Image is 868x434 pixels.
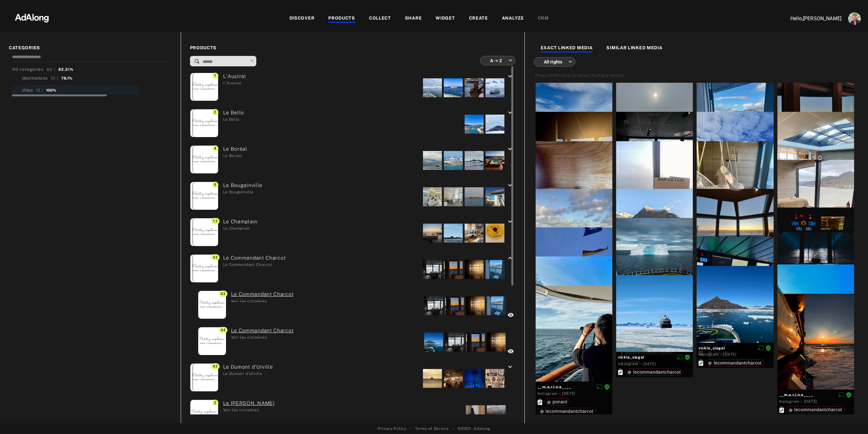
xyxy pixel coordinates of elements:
a: (ada-ponant-2) Le Jacques Cartier: Voir les croisières [223,400,275,407]
time: 2024-04-29T19:07:13.000Z [562,391,575,396]
a: Privacy Policy [378,426,406,431]
img: ponant-stl-product.png [192,364,219,391]
button: Disable diffusion on this media [675,354,685,360]
span: · [720,352,722,357]
div: 13 | [36,87,43,93]
span: CATEGORIES [9,45,172,51]
div: Le Champlain [223,226,258,231]
div: 83 | [47,67,56,72]
img: 63233d7d88ed69de3c212112c67096b6.png [4,8,60,27]
span: 43 [211,363,219,370]
span: ponant [553,399,568,404]
span: vickie_siegel [699,345,771,351]
div: DISCOVER [289,15,315,22]
span: 2 [212,109,218,115]
time: 2024-07-02T07:27:38.000Z [723,352,736,357]
span: lecommandantcharcot [546,409,593,414]
img: ponant-stl-product.png [190,218,218,246]
img: ponant-stl-product.png [190,109,218,137]
svg: Exact products linked [618,369,623,375]
div: ponant [547,400,568,404]
i: keyboard_arrow_down [506,145,514,153]
img: ponant-stl-product.png [198,327,226,355]
span: · [639,361,641,366]
div: Le Bello [223,117,244,122]
span: 4 [212,145,218,152]
span: __m.a.r.i.n.e____ [779,392,852,398]
span: 43 [219,291,227,297]
i: keyboard_arrow_down [506,73,514,80]
span: Rights agreed [604,384,610,389]
div: EXACT LINKED MEDIA [541,45,593,52]
div: lecommandantcharcot [708,361,761,365]
button: Disable diffusion on this media [836,391,846,398]
div: Le Boréal [223,153,247,159]
div: Voir les croisières [231,335,294,340]
img: ponant-stl-product.png [192,255,219,282]
img: ponant-stl-product.png [190,182,218,210]
div: 78.1% [61,75,73,81]
img: ponant-stl-product.png [190,73,218,101]
span: 9 [212,182,218,188]
div: SHARE [405,15,422,22]
img: ponant-stl-product.png [192,146,219,173]
div: 100% [46,87,56,93]
img: ponant-stl-product.png [190,364,218,391]
time: 2024-07-02T07:27:38.000Z [643,362,656,366]
span: Rights agreed [846,392,852,397]
a: (ada-ponant-52) Le Commandant Charcot: Voir les croisières [231,291,294,298]
button: Disable diffusion on this media [756,345,765,351]
span: lecommandantcharcot [633,370,681,375]
div: CREATE [469,15,488,22]
img: ponant-stl-product.png [192,109,219,137]
span: 43 [211,254,219,261]
span: PRODUCTS [190,45,515,51]
img: ACg8ocLjEk1irI4XXb49MzUGwa4F_C3PpCyg-3CPbiuLEZrYEA=s96-c [848,12,861,25]
img: ponant-stl-product.png [192,182,219,210]
span: 13 [211,218,219,224]
div: CRM [538,15,549,22]
i: keyboard_arrow_down [506,363,514,371]
img: ponant-stl-product.png [192,218,219,246]
svg: Exact products linked [538,399,542,405]
div: COLLECT [369,15,391,22]
div: Instagram [699,352,718,357]
div: SIMILAR LINKED MEDIA [606,45,662,52]
span: · [559,391,561,396]
div: PRODUCTS [328,15,355,22]
div: Voir les croisières [223,407,275,413]
a: Terms of Service [415,426,449,431]
img: ponant-stl-product.png [190,255,218,282]
svg: Exact products linked [779,407,784,413]
div: All categories [12,66,74,73]
img: ponant-stl-product.png [198,291,226,319]
div: ships [22,87,33,93]
img: ponant-stl-product.png [190,400,218,428]
span: 7 [212,73,218,79]
div: WIDGET [436,15,455,22]
div: 70 | [51,75,58,81]
div: Le Bougainville [223,189,263,195]
button: Disable diffusion on this media [595,383,604,390]
button: Account settings [847,11,862,27]
i: keyboard_arrow_down [506,109,514,117]
span: 44 [219,327,227,333]
span: • [453,426,454,431]
span: Rights agreed [765,346,771,350]
div: Instagram [779,399,799,404]
div: lecommandantcharcot [627,370,681,374]
span: © 2025 - Adalong [458,426,490,431]
span: lecommandantcharcot [794,407,842,412]
div: Instagram [618,361,638,367]
div: lecommandantcharcot [789,407,842,412]
span: __m.a.r.i.n.e____ [538,384,610,390]
div: All rights [539,53,572,70]
div: ANALYZE [502,15,524,22]
div: L'Austral [223,80,246,86]
iframe: Chat Widget [836,404,868,434]
div: Press shift+click to select multiple medias [535,72,625,79]
div: Instagram [538,391,557,396]
span: vickie_siegel [618,354,691,360]
img: ponant-stl-product.png [190,146,218,173]
i: keyboard_arrow_down [506,182,514,189]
